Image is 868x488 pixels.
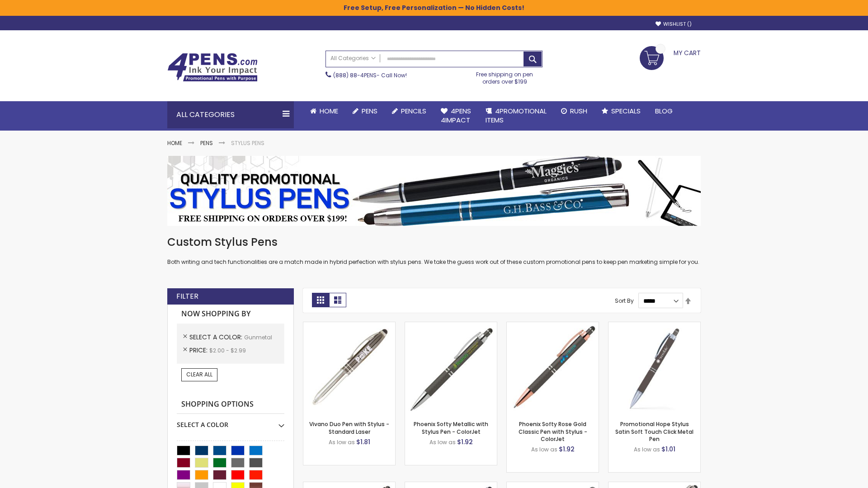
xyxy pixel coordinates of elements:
strong: Filter [176,291,198,301]
a: Pens [345,101,385,121]
a: Clear All [181,368,217,381]
img: Phoenix Softy Rose Gold Classic Pen with Stylus - ColorJet-Gunmetal [507,322,599,414]
span: Price [189,346,209,355]
a: Promotional Hope Stylus Satin Soft Touch Click Metal Pen-Gunmetal [609,322,700,329]
span: Home [320,106,338,116]
span: Specials [611,106,641,116]
a: Phoenix Softy Rose Gold Classic Pen with Stylus - ColorJet [519,420,587,442]
strong: Shopping Options [177,395,284,414]
strong: Now Shopping by [177,305,284,324]
span: $1.81 [356,437,370,446]
a: Promotional Hope Stylus Satin Soft Touch Click Metal Pen [615,420,693,442]
strong: Stylus Pens [231,139,264,147]
span: 4PROMOTIONAL ITEMS [486,106,547,125]
img: 4Pens Custom Pens and Promotional Products [167,53,258,82]
a: Vivano Duo Pen with Stylus - Standard Laser-Gunmetal [303,322,395,329]
div: Select A Color [177,414,284,429]
div: All Categories [167,101,294,128]
a: Pencils [385,101,434,121]
div: Both writing and tech functionalities are a match made in hybrid perfection with stylus pens. We ... [167,235,701,266]
a: Pens [200,139,213,147]
span: As low as [531,446,557,453]
span: $1.92 [457,437,473,446]
span: $1.92 [559,445,575,454]
a: Wishlist [656,21,692,28]
a: 4PROMOTIONALITEMS [478,101,554,131]
span: Select A Color [189,333,244,342]
span: Gunmetal [244,333,272,341]
span: Clear All [186,371,212,378]
a: Phoenix Softy Metallic with Stylus Pen - ColorJet-Gunmetal [405,322,497,329]
span: - Call Now! [333,71,407,79]
a: Phoenix Softy Rose Gold Classic Pen with Stylus - ColorJet-Gunmetal [507,322,599,329]
a: 4Pens4impact [434,101,478,131]
span: 4Pens 4impact [441,106,471,125]
img: Vivano Duo Pen with Stylus - Standard Laser-Gunmetal [303,322,395,414]
a: Blog [648,101,680,121]
h1: Custom Stylus Pens [167,235,701,249]
span: As low as [429,438,456,446]
span: Rush [570,106,587,116]
strong: Grid [312,293,329,307]
a: Home [303,101,345,121]
span: As low as [634,446,660,453]
label: Sort By [615,297,634,305]
a: Home [167,139,182,147]
img: Promotional Hope Stylus Satin Soft Touch Click Metal Pen-Gunmetal [609,322,700,414]
span: All Categories [330,55,376,62]
img: Stylus Pens [167,156,701,226]
span: As low as [329,438,355,446]
span: Pencils [401,106,426,116]
a: Specials [594,101,648,121]
span: Pens [362,106,377,116]
img: Phoenix Softy Metallic with Stylus Pen - ColorJet-Gunmetal [405,322,497,414]
a: (888) 88-4PENS [333,71,377,79]
a: All Categories [326,51,380,66]
span: $1.01 [661,445,675,454]
a: Vivano Duo Pen with Stylus - Standard Laser [309,420,389,435]
span: $2.00 - $2.99 [209,347,246,354]
a: Phoenix Softy Metallic with Stylus Pen - ColorJet [414,420,488,435]
a: Rush [554,101,594,121]
span: Blog [655,106,673,116]
div: Free shipping on pen orders over $199 [467,67,543,85]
